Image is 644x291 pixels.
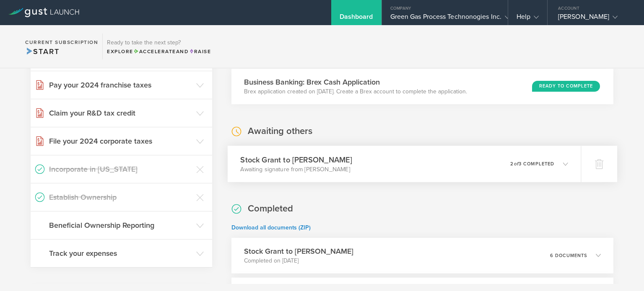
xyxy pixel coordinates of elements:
h3: File your 2024 corporate taxes [49,136,192,147]
span: Raise [189,49,211,54]
h3: Claim your R&D tax credit [49,108,192,118]
h3: Track your expenses [49,248,192,259]
div: Green Gas Process Technonogies Inc. [390,13,499,25]
h3: Stock Grant to [PERSON_NAME] [244,246,353,257]
h3: Ready to take the next step? [107,40,211,46]
h3: Stock Grant to [PERSON_NAME] [240,154,352,165]
h3: Business Banking: Brex Cash Application [244,77,467,88]
h3: Establish Ownership [49,192,192,203]
div: [PERSON_NAME] [558,13,629,25]
div: Explore [107,48,211,55]
h2: Current Subscription [25,40,98,45]
div: Dashboard [340,13,373,25]
em: of [514,161,518,166]
iframe: Chat Widget [602,251,644,291]
h3: Beneficial Ownership Reporting [49,220,192,231]
p: 6 documents [550,253,587,258]
div: Help [517,13,539,25]
div: Ready to take the next step?ExploreAccelerateandRaise [102,33,215,59]
span: and [133,49,189,54]
p: 2 3 completed [510,161,554,166]
p: Completed on [DATE] [244,257,353,265]
p: Brex application created on [DATE]. Create a Brex account to complete the application. [244,88,467,96]
div: Business Banking: Brex Cash ApplicationBrex application created on [DATE]. Create a Brex account ... [231,69,613,104]
p: Awaiting signature from [PERSON_NAME] [240,165,352,173]
div: Ready to Complete [532,81,600,92]
span: Accelerate [133,49,176,54]
h2: Completed [248,203,293,215]
h3: Incorporate in [US_STATE] [49,164,192,175]
span: Start [25,47,59,56]
h2: Awaiting others [248,125,312,137]
a: Download all documents (ZIP) [231,224,311,231]
h3: Pay your 2024 franchise taxes [49,80,192,90]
